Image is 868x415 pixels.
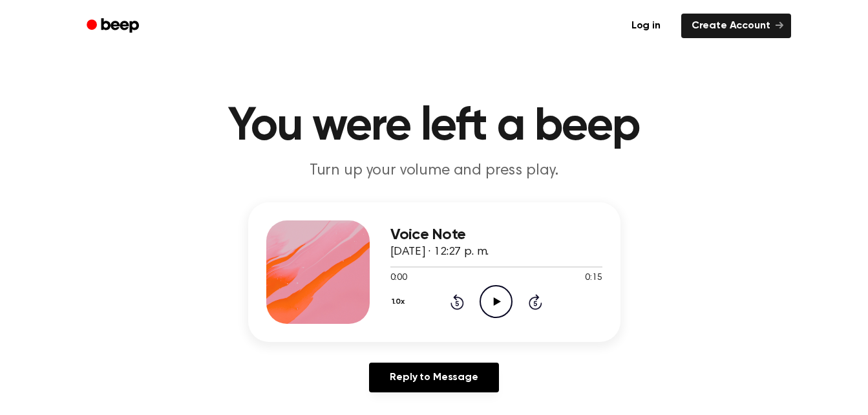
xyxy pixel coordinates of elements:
[390,271,407,285] span: 0:00
[103,103,765,150] h1: You were left a beep
[619,11,673,41] a: Log in
[78,14,151,39] a: Beep
[390,226,602,244] h3: Voice Note
[585,271,602,285] span: 0:15
[186,160,683,182] p: Turn up your volume and press play.
[681,14,791,38] a: Create Account
[390,246,489,258] span: [DATE] · 12:27 p. m.
[390,291,410,313] button: 1.0x
[369,363,498,392] a: Reply to Message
